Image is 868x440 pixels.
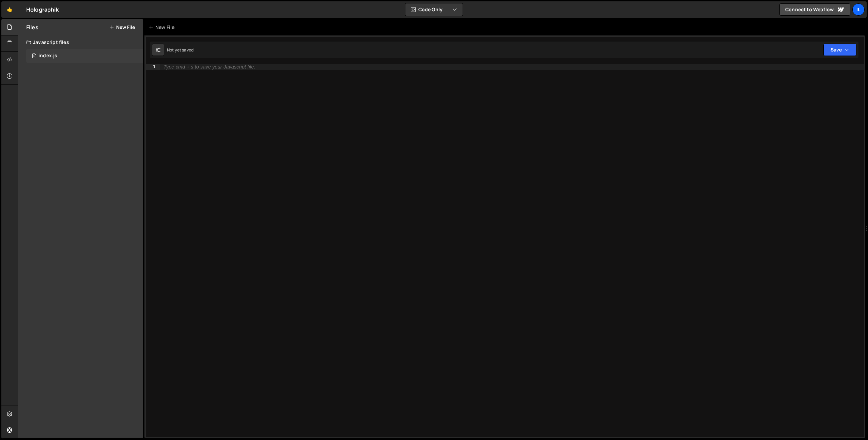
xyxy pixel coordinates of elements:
a: Connect to Webflow [779,3,850,16]
a: 🤙 [1,1,18,18]
div: Javascript files [18,35,143,49]
div: Holographik [26,5,59,14]
button: Code Only [405,3,463,16]
button: New File [109,25,135,30]
a: Il [852,3,865,16]
div: index.js [38,53,57,59]
div: Type cmd + s to save your Javascript file. [164,64,255,70]
div: 1 [146,64,160,70]
button: Save [823,44,856,56]
div: Not yet saved [167,47,193,53]
span: 0 [32,54,36,59]
div: New File [149,24,177,31]
div: 16234/43719.js [26,49,143,63]
h2: Files [26,24,38,31]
